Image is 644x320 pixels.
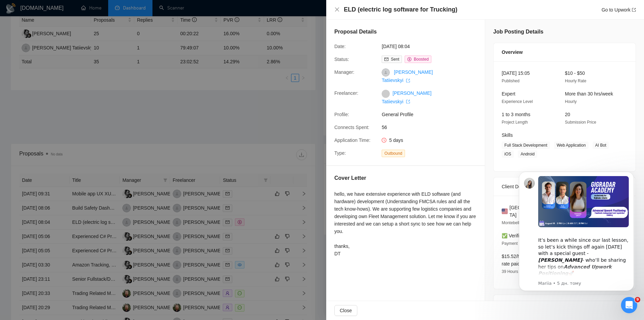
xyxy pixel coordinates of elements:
span: Hourly [565,99,577,104]
span: Close [340,307,352,314]
span: Web Application [554,142,589,149]
a: Go to Upworkexport [601,7,636,13]
button: Close [334,305,357,316]
span: Hourly Rate [565,79,586,83]
span: $10 - $50 [565,70,585,76]
span: Sent [391,57,399,62]
span: Android [518,150,537,158]
span: Application Time: [334,137,371,143]
img: 🇺🇸 [502,208,508,215]
span: Freelancer: [334,90,358,96]
span: Type: [334,150,346,156]
div: hello, we have extensive experience with ELD software (and hardware) development (Understanding F... [334,190,477,257]
span: Full Stack Development [502,142,550,149]
span: clock-circle [382,138,386,143]
div: Client Details [502,177,627,196]
a: [PERSON_NAME] Tatiievskyi export [382,69,433,83]
span: mail [384,57,388,61]
span: AI Bot [593,142,609,149]
a: [PERSON_NAME] Tatiievskyi export [382,90,431,104]
span: Date: [334,44,345,49]
span: Published [502,79,520,83]
span: Status: [334,57,349,62]
span: 56 [382,124,483,131]
span: Connects Spent: [334,125,369,130]
span: [DATE] 08:04 [382,43,483,50]
span: Skills [502,132,513,138]
span: Submission Price [565,120,596,125]
iframe: Intercom notifications повідомлення [509,162,644,302]
span: 9 [635,297,640,302]
span: export [406,79,410,83]
button: Close [334,7,340,13]
h4: ELD (electric log software for Trucking) [344,5,457,14]
iframe: Intercom live chat [621,297,637,313]
span: Experience Level [502,99,533,104]
span: 20 [565,112,570,117]
span: ✅ Verified [502,233,525,238]
span: dollar [407,57,411,61]
span: Boosted [414,57,429,62]
span: export [406,100,410,104]
span: close [334,7,340,12]
span: Manager: [334,69,354,75]
span: General Profile [382,111,483,118]
span: 5 days [389,137,403,143]
span: 39 Hours [502,269,518,274]
div: Job Description [502,295,627,313]
h5: Proposal Details [334,28,377,36]
span: iOS [502,150,514,158]
span: Montebello - [502,220,524,225]
span: Overview [502,48,523,56]
span: Expert [502,91,515,97]
h5: Job Posting Details [493,28,543,36]
span: More than 30 hrs/week [565,91,613,97]
span: Outbound [382,150,405,157]
span: 1 to 3 months [502,112,530,117]
span: Payment Verification [502,241,539,246]
span: Project Length [502,120,528,125]
span: export [632,8,636,12]
span: Profile: [334,112,349,117]
span: $15.52/hr avg hourly rate paid [502,254,545,266]
h5: Cover Letter [334,174,366,182]
span: [DATE] 15:05 [502,70,530,76]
